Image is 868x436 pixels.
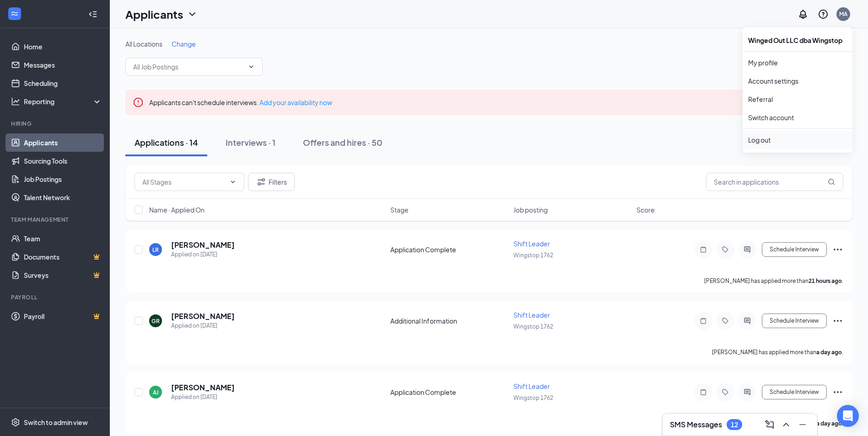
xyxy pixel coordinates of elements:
[125,40,162,48] span: All Locations
[731,421,738,429] div: 12
[24,56,102,74] a: Messages
[816,420,842,427] b: a day ago
[152,246,159,254] div: LR
[172,40,196,48] span: Change
[11,293,100,301] div: Payroll
[171,321,235,330] div: Applied on [DATE]
[720,246,731,253] svg: Tag
[742,246,753,253] svg: ActiveChat
[832,244,843,255] svg: Ellipses
[151,317,160,325] div: GR
[762,417,777,432] button: ComposeMessage
[24,74,102,92] a: Scheduling
[390,205,409,214] span: Stage
[748,76,847,85] a: Account settings
[11,97,20,106] svg: Analysis
[133,62,244,72] input: All Job Postings
[88,10,97,19] svg: Collapse
[24,229,102,248] a: Team
[135,137,198,148] div: Applications · 14
[24,307,102,325] a: PayrollCrown
[24,152,102,170] a: Sourcing Tools
[839,10,847,18] div: MA
[248,63,255,70] svg: ChevronDown
[698,246,709,253] svg: Note
[259,98,332,106] a: Add your availability now
[171,311,235,321] h5: [PERSON_NAME]
[743,31,852,49] div: Winged Out LLC dba Wingstop
[764,419,775,430] svg: ComposeMessage
[24,170,102,188] a: Job Postings
[837,405,859,427] div: Open Intercom Messenger
[133,97,144,108] svg: Error
[226,137,275,148] div: Interviews · 1
[818,9,829,20] svg: QuestionInfo
[706,173,843,191] input: Search in applications
[798,9,809,20] svg: Notifications
[171,383,235,393] h5: [PERSON_NAME]
[24,133,102,152] a: Applicants
[779,417,793,432] button: ChevronUp
[24,188,102,207] a: Talent Network
[742,317,753,324] svg: ActiveChat
[828,178,835,186] svg: MagnifyingGlass
[171,250,235,259] div: Applied on [DATE]
[816,349,842,356] b: a day ago
[390,245,508,254] div: Application Complete
[125,6,183,22] h1: Applicants
[698,317,709,324] svg: Note
[11,120,100,128] div: Hiring
[742,388,753,396] svg: ActiveChat
[762,385,827,399] button: Schedule Interview
[248,173,295,191] button: Filter Filters
[24,266,102,284] a: SurveysCrown
[832,315,843,326] svg: Ellipses
[390,316,508,325] div: Additional Information
[720,317,731,324] svg: Tag
[795,417,810,432] button: Minimize
[513,252,553,259] span: Wingstop 1762
[762,242,827,257] button: Schedule Interview
[24,418,88,427] div: Switch to admin view
[704,277,843,285] p: [PERSON_NAME] has applied more than .
[24,37,102,56] a: Home
[153,388,159,396] div: AJ
[720,388,731,396] svg: Tag
[513,323,553,330] span: Wingstop 1762
[513,239,550,248] span: Shift Leader
[229,178,237,186] svg: ChevronDown
[11,418,20,427] svg: Settings
[149,205,205,214] span: Name · Applied On
[832,387,843,398] svg: Ellipses
[513,311,550,319] span: Shift Leader
[303,137,383,148] div: Offers and hires · 50
[256,176,267,187] svg: Filter
[698,388,709,396] svg: Note
[149,98,332,106] span: Applicants can't schedule interviews.
[748,135,847,144] div: Log out
[11,216,100,223] div: Team Management
[513,394,553,401] span: Wingstop 1762
[171,240,235,250] h5: [PERSON_NAME]
[171,393,235,402] div: Applied on [DATE]
[24,248,102,266] a: DocumentsCrown
[513,382,550,390] span: Shift Leader
[809,277,842,284] b: 21 hours ago
[762,314,827,328] button: Schedule Interview
[748,113,794,122] a: Switch account
[748,58,847,67] a: My profile
[670,420,722,430] h3: SMS Messages
[513,205,548,214] span: Job posting
[10,9,19,18] svg: WorkstreamLogo
[142,177,226,187] input: All Stages
[390,388,508,397] div: Application Complete
[781,419,792,430] svg: ChevronUp
[797,419,808,430] svg: Minimize
[712,348,843,356] p: [PERSON_NAME] has applied more than .
[24,97,102,106] div: Reporting
[636,205,655,214] span: Score
[187,9,198,20] svg: ChevronDown
[748,95,847,104] a: Referral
